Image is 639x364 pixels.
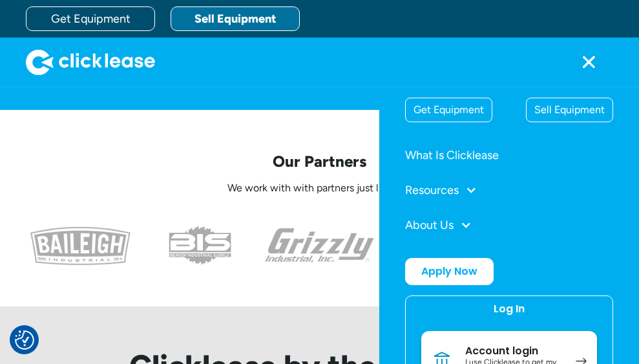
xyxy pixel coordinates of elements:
[405,219,454,231] div: About Us
[405,143,613,167] a: What Is Clicklease
[405,258,494,285] a: Apply Now
[26,6,155,31] a: Get Equipment
[26,49,155,75] a: home
[405,178,613,202] div: Resources
[406,98,492,122] div: Get Equipment
[15,330,34,350] img: Revisit consent button
[405,184,459,196] div: Resources
[465,345,563,358] div: Account login
[171,6,300,31] a: Sell Equipment
[15,330,34,350] button: Consent Preferences
[564,37,613,87] div: menu
[494,303,525,316] div: Log In
[26,49,155,75] img: Clicklease logo
[405,213,613,237] div: About Us
[527,98,613,122] div: Sell Equipment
